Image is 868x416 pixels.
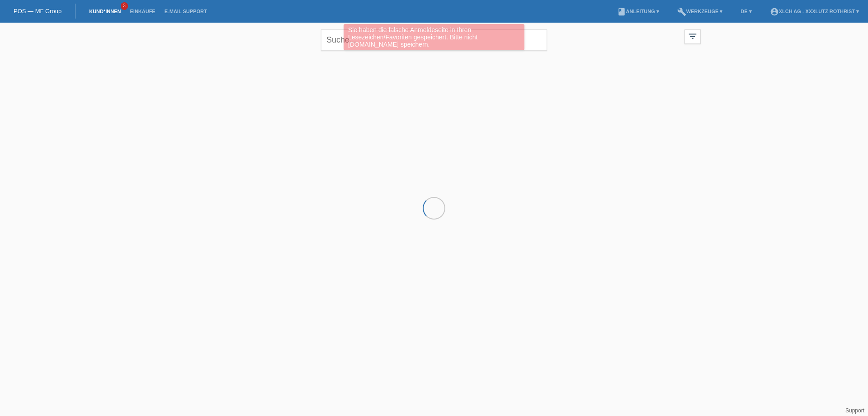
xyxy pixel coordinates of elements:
[845,407,864,414] a: Support
[613,9,664,14] a: bookAnleitung ▾
[121,2,128,10] span: 3
[677,7,686,16] i: build
[617,7,626,16] i: book
[673,9,727,14] a: buildWerkzeuge ▾
[344,24,524,50] div: Sie haben die falsche Anmeldeseite in Ihren Lesezeichen/Favoriten gespeichert. Bitte nicht [DOMAI...
[14,8,61,14] a: POS — MF Group
[736,9,756,14] a: DE ▾
[160,9,212,14] a: E-Mail Support
[765,9,863,14] a: account_circleXLCH AG - XXXLutz Rothrist ▾
[85,9,125,14] a: Kund*innen
[770,7,779,16] i: account_circle
[125,9,160,14] a: Einkäufe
